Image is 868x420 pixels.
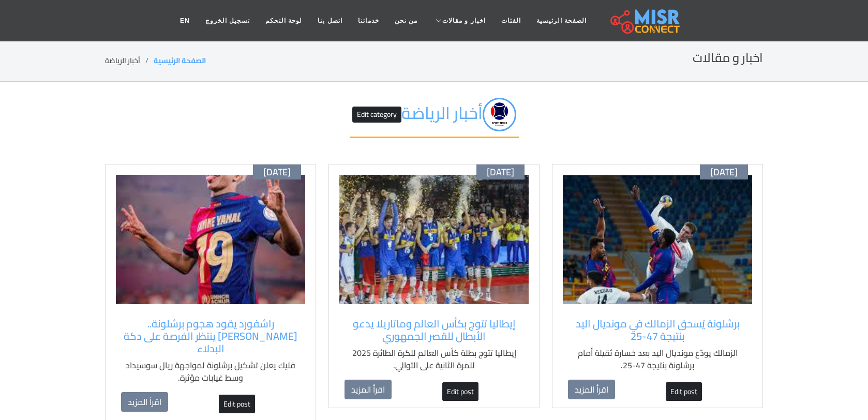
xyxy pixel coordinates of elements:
img: 6ID61bWmfYNJ38VrOyMM.png [483,98,516,131]
a: الصفحة الرئيسية [154,54,206,67]
h2: اخبار و مقالات [693,51,763,66]
img: main.misr_connect [610,8,680,34]
a: اقرأ المزيد [568,380,615,399]
a: خدماتنا [350,11,387,31]
a: لوحة التحكم [258,11,310,31]
a: تسجيل الخروج [198,11,258,31]
a: الفئات [493,11,529,31]
a: الصفحة الرئيسية [529,11,594,31]
p: الزمالك يودّع مونديال اليد بعد خسارة ثقيلة أمام برشلونة بنتيجة 47-25. [568,347,747,371]
a: راشفورد يقود هجوم برشلونة.. [PERSON_NAME] ينتظر الفرصة على دكة البدلاء [121,318,300,355]
span: [DATE] [487,167,514,178]
a: اخبار و مقالات [425,11,493,31]
h2: أخبار الرياضة [350,98,519,138]
a: برشلونة يُسحق الزمالك في مونديال اليد بنتيجة 47-25 [568,318,747,342]
span: اخبار و مقالات [442,16,486,25]
p: إيطاليا تتوج بطلة كأس العالم للكرة الطائرة 2025 للمرة الثانية على التوالي. [345,347,523,371]
a: Edit post [442,382,478,401]
a: إيطاليا تتوج بكأس العالم وماتاريلا يدعو الأبطال للقصر الجمهوري [345,318,523,342]
a: اقرأ المزيد [345,380,392,399]
span: [DATE] [263,167,291,178]
a: Edit post [666,382,702,401]
span: [DATE] [710,167,738,178]
img: لاعبو الزمالك وبرشلونة خلال مواجهة قوية في بطولة العالم للأندية لكرة اليد 2025. [563,175,752,304]
p: فليك يعلن تشكيل برشلونة لمواجهة ريال سوسيداد وسط غيابات مؤثرة. [121,359,300,384]
li: أخبار الرياضة [105,55,154,66]
a: اقرأ المزيد [121,392,168,412]
a: Edit post [219,395,255,413]
button: Edit category [352,107,401,123]
a: EN [172,11,198,31]
img: تشكيل برشلونة الرسمي أمام ريال سوسيداد في الدوري الإسباني. [116,175,305,304]
a: من نحن [387,11,425,31]
a: اتصل بنا [310,11,350,31]
img: لاعبات منتخب إيطاليا لكرة الطائرة يحتفلن بلقب كأس العالم 2025. [339,175,529,304]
